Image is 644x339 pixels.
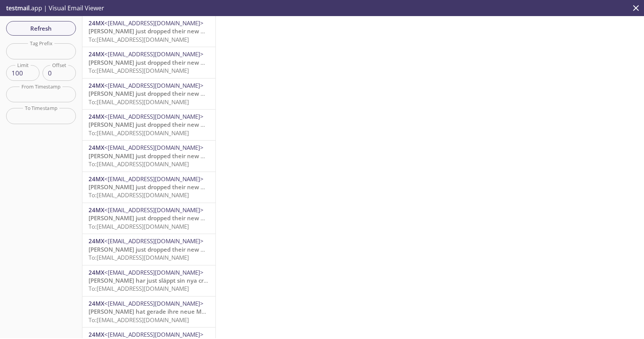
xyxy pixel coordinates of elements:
span: 24MX [89,19,104,27]
span: <[EMAIL_ADDRESS][DOMAIN_NAME]> [104,113,204,120]
span: 24MX [89,82,104,89]
span: To: [EMAIL_ADDRESS][DOMAIN_NAME] [89,191,189,199]
span: Refresh [12,23,70,33]
span: <[EMAIL_ADDRESS][DOMAIN_NAME]> [104,300,204,307]
span: <[EMAIL_ADDRESS][DOMAIN_NAME]> [104,331,204,338]
span: To: [EMAIL_ADDRESS][DOMAIN_NAME] [89,36,189,43]
span: <[EMAIL_ADDRESS][DOMAIN_NAME]> [104,175,204,183]
span: <[EMAIL_ADDRESS][DOMAIN_NAME]> [104,269,204,276]
div: 24MX<[EMAIL_ADDRESS][DOMAIN_NAME]>[PERSON_NAME] just dropped their new MX gearTo:[EMAIL_ADDRESS][... [82,79,215,109]
span: [PERSON_NAME] just dropped their new MX gear [89,90,223,97]
div: 24MX<[EMAIL_ADDRESS][DOMAIN_NAME]>[PERSON_NAME] just dropped their new MX gearTo:[EMAIL_ADDRESS][... [82,141,215,171]
span: To: [EMAIL_ADDRESS][DOMAIN_NAME] [89,98,189,106]
span: testmail [6,4,30,12]
span: 24MX [89,300,104,307]
span: <[EMAIL_ADDRESS][DOMAIN_NAME]> [104,82,204,89]
div: 24MX<[EMAIL_ADDRESS][DOMAIN_NAME]>[PERSON_NAME] har just släppt sin nya cross-utrustningTo:[EMAIL... [82,265,215,296]
span: 24MX [89,175,104,183]
span: <[EMAIL_ADDRESS][DOMAIN_NAME]> [104,237,204,245]
span: [PERSON_NAME] just dropped their new MX gear [89,152,223,160]
span: To: [EMAIL_ADDRESS][DOMAIN_NAME] [89,285,189,292]
div: 24MX<[EMAIL_ADDRESS][DOMAIN_NAME]>[PERSON_NAME] hat gerade ihre neue Motocross-Ausrüstung herausg... [82,296,215,327]
span: [PERSON_NAME] just dropped their new MX gear [89,183,223,191]
div: 24MX<[EMAIL_ADDRESS][DOMAIN_NAME]>[PERSON_NAME] just dropped their new MX gearTo:[EMAIL_ADDRESS][... [82,16,215,47]
span: To: [EMAIL_ADDRESS][DOMAIN_NAME] [89,316,189,324]
span: [PERSON_NAME] just dropped their new MX gear [89,246,223,253]
span: To: [EMAIL_ADDRESS][DOMAIN_NAME] [89,129,189,137]
div: 24MX<[EMAIL_ADDRESS][DOMAIN_NAME]>[PERSON_NAME] just dropped their new MX gearTo:[EMAIL_ADDRESS][... [82,234,215,265]
span: 24MX [89,331,104,338]
div: 24MX<[EMAIL_ADDRESS][DOMAIN_NAME]>[PERSON_NAME] just dropped their new MX gearTo:[EMAIL_ADDRESS][... [82,172,215,203]
span: [PERSON_NAME] just dropped their new MX gear [89,214,223,222]
span: <[EMAIL_ADDRESS][DOMAIN_NAME]> [104,50,204,58]
span: <[EMAIL_ADDRESS][DOMAIN_NAME]> [104,144,204,151]
div: 24MX<[EMAIL_ADDRESS][DOMAIN_NAME]>[PERSON_NAME] just dropped their new MX gearTo:[EMAIL_ADDRESS][... [82,203,215,234]
div: 24MX<[EMAIL_ADDRESS][DOMAIN_NAME]>[PERSON_NAME] just dropped their new MX gearTo:[EMAIL_ADDRESS][... [82,110,215,140]
span: To: [EMAIL_ADDRESS][DOMAIN_NAME] [89,160,189,168]
span: To: [EMAIL_ADDRESS][DOMAIN_NAME] [89,223,189,230]
span: 24MX [89,237,104,245]
span: To: [EMAIL_ADDRESS][DOMAIN_NAME] [89,67,189,74]
span: [PERSON_NAME] hat gerade ihre neue Motocross-Ausrüstung herausgebracht. [89,308,306,315]
span: 24MX [89,269,104,276]
span: 24MX [89,144,104,151]
span: <[EMAIL_ADDRESS][DOMAIN_NAME]> [104,206,204,214]
span: [PERSON_NAME] just dropped their new MX gear [89,27,223,35]
span: [PERSON_NAME] just dropped their new MX gear [89,59,223,66]
button: Refresh [6,21,76,36]
span: <[EMAIL_ADDRESS][DOMAIN_NAME]> [104,19,204,27]
span: [PERSON_NAME] har just släppt sin nya cross-utrustning [89,277,244,284]
span: [PERSON_NAME] just dropped their new MX gear [89,121,223,128]
div: 24MX<[EMAIL_ADDRESS][DOMAIN_NAME]>[PERSON_NAME] just dropped their new MX gearTo:[EMAIL_ADDRESS][... [82,47,215,78]
span: 24MX [89,113,104,120]
span: 24MX [89,50,104,58]
span: 24MX [89,206,104,214]
span: To: [EMAIL_ADDRESS][DOMAIN_NAME] [89,254,189,261]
